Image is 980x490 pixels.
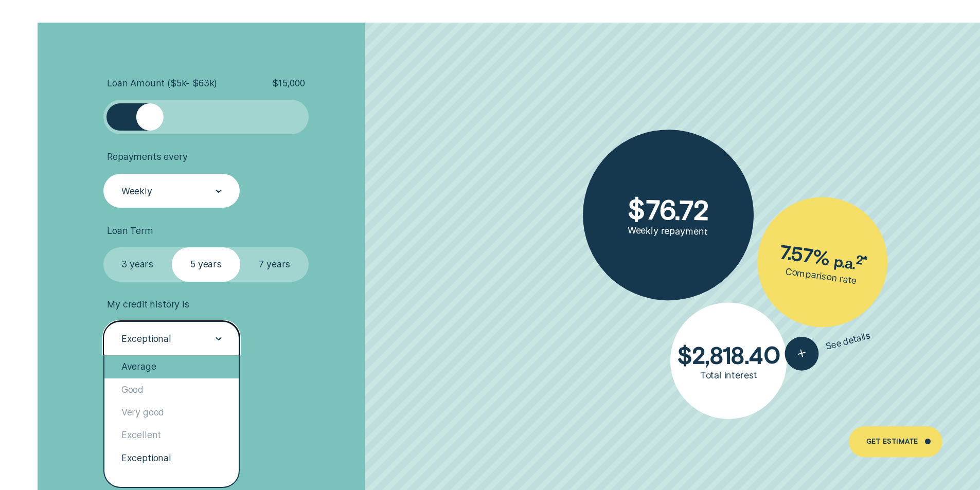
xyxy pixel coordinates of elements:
a: Get Estimate [849,426,942,457]
label: 3 years [103,247,172,282]
span: Repayments every [107,151,187,162]
div: Good [104,378,239,401]
label: 7 years [240,247,309,282]
div: Exceptional [121,333,171,344]
span: See details [825,330,872,353]
span: Loan Term [107,225,153,237]
div: Very good [104,401,239,424]
div: Exceptional [104,447,239,469]
div: Average [104,355,239,378]
button: See details [781,319,875,374]
label: 5 years [172,247,240,282]
div: Weekly [121,186,152,197]
div: Excellent [104,424,239,446]
span: My credit history is [107,299,189,310]
span: $ 15,000 [272,78,305,89]
span: Loan Amount ( $5k - $63k ) [107,78,217,89]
